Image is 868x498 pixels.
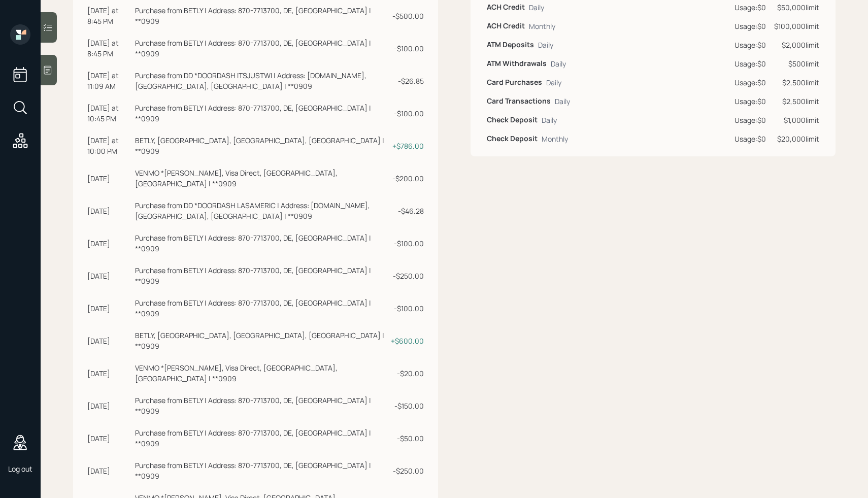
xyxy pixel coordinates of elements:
div: Purchase from BETLY | Address: 870-7713700, DE, [GEOGRAPHIC_DATA] | **0909 [135,460,387,481]
div: Purchase from BETLY | Address: 870-7713700, DE, [GEOGRAPHIC_DATA] | **0909 [135,103,387,124]
div: [DATE] at 11:09 AM [87,70,131,91]
div: $50,000 limit [774,2,819,13]
div: [DATE] [87,336,131,346]
div: $500 limit [774,58,819,69]
div: Daily [551,58,566,69]
div: - $150.00 [391,401,424,411]
div: [DATE] at 10:45 PM [87,103,131,124]
div: [DATE] at 10:00 PM [87,135,131,156]
div: Usage: $0 [735,58,766,69]
div: $2,500 limit [774,96,819,107]
div: $1,000 limit [774,115,819,125]
div: Daily [555,96,570,107]
div: Purchase from BETLY | Address: 870-7713700, DE, [GEOGRAPHIC_DATA] | **0909 [135,233,387,254]
div: Purchase from BETLY | Address: 870-7713700, DE, [GEOGRAPHIC_DATA] | **0909 [135,395,387,416]
div: - $100.00 [391,108,424,119]
div: Purchase from BETLY | Address: 870-7713700, DE, [GEOGRAPHIC_DATA] | **0909 [135,297,387,319]
div: Daily [529,2,544,13]
div: Usage: $0 [735,96,766,107]
div: + $600.00 [391,336,424,346]
div: Daily [542,115,557,125]
h6: Check Deposit [487,116,538,124]
div: Daily [546,77,561,88]
div: BETLY, [GEOGRAPHIC_DATA], [GEOGRAPHIC_DATA], [GEOGRAPHIC_DATA] | **0909 [135,330,387,351]
div: Purchase from BETLY | Address: 870-7713700, DE, [GEOGRAPHIC_DATA] | **0909 [135,38,387,59]
div: - $26.85 [391,76,424,86]
div: Purchase from BETLY | Address: 870-7713700, DE, [GEOGRAPHIC_DATA] | **0909 [135,427,387,449]
div: [DATE] [87,433,131,444]
h6: ACH Credit [487,3,525,12]
div: - $250.00 [391,466,424,476]
div: [DATE] [87,206,131,216]
div: VENMO *[PERSON_NAME], Visa Direct, [GEOGRAPHIC_DATA], [GEOGRAPHIC_DATA] | **0909 [135,168,387,189]
div: BETLY, [GEOGRAPHIC_DATA], [GEOGRAPHIC_DATA], [GEOGRAPHIC_DATA] | **0909 [135,135,387,156]
div: [DATE] [87,173,131,184]
div: - $500.00 [391,11,424,21]
div: Usage: $0 [735,134,766,144]
div: [DATE] [87,466,131,476]
div: Usage: $0 [735,77,766,88]
div: - $100.00 [391,303,424,314]
div: Monthly [529,21,555,31]
div: Usage: $0 [735,115,766,125]
div: - $100.00 [391,238,424,249]
div: - $20.00 [391,368,424,379]
div: - $46.28 [391,206,424,216]
div: $20,000 limit [774,134,819,144]
div: VENMO *[PERSON_NAME], Visa Direct, [GEOGRAPHIC_DATA], [GEOGRAPHIC_DATA] | **0909 [135,362,387,384]
div: $2,000 limit [774,40,819,50]
div: [DATE] [87,238,131,249]
div: Purchase from BETLY | Address: 870-7713700, DE, [GEOGRAPHIC_DATA] | **0909 [135,5,387,26]
div: $100,000 limit [774,21,819,31]
h6: ATM Withdrawals [487,59,547,68]
div: - $50.00 [391,433,424,444]
div: [DATE] [87,368,131,379]
div: Purchase from DD *DOORDASH LASAMERIC | Address: [DOMAIN_NAME], [GEOGRAPHIC_DATA], [GEOGRAPHIC_DAT... [135,200,387,221]
div: Log out [8,464,32,474]
div: - $200.00 [391,173,424,184]
div: $2,500 limit [774,77,819,88]
h6: Card Transactions [487,97,551,106]
div: - $100.00 [391,43,424,54]
div: Usage: $0 [735,2,766,13]
div: [DATE] [87,303,131,314]
div: [DATE] [87,401,131,411]
div: Usage: $0 [735,21,766,31]
div: Monthly [542,134,568,144]
div: - $250.00 [391,271,424,281]
h6: ACH Credit [487,22,525,30]
div: Purchase from DD *DOORDASH ITSJUSTWI | Address: [DOMAIN_NAME], [GEOGRAPHIC_DATA], [GEOGRAPHIC_DAT... [135,70,387,91]
div: [DATE] at 8:45 PM [87,38,131,59]
div: [DATE] [87,271,131,281]
h6: Card Purchases [487,78,542,87]
div: Daily [538,40,553,50]
div: Usage: $0 [735,40,766,50]
h6: Check Deposit [487,135,538,143]
div: [DATE] at 8:45 PM [87,5,131,26]
div: + $786.00 [391,141,424,151]
div: Purchase from BETLY | Address: 870-7713700, DE, [GEOGRAPHIC_DATA] | **0909 [135,265,387,286]
h6: ATM Deposits [487,41,534,49]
